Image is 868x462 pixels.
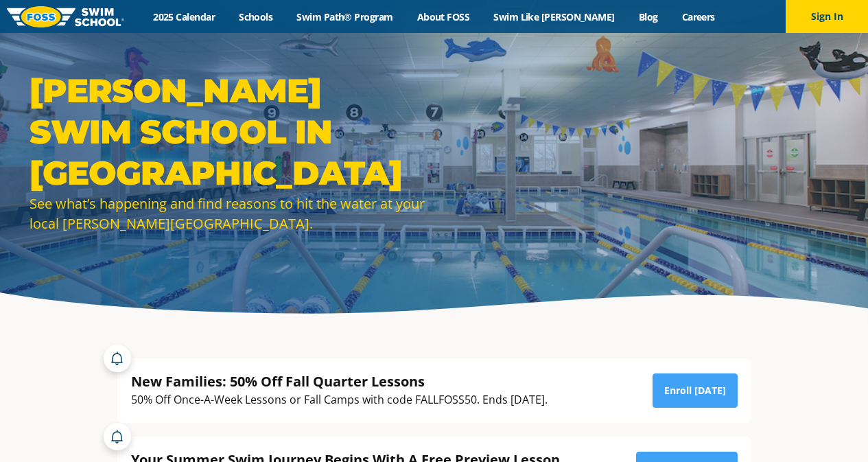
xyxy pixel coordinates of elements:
[626,10,670,23] a: Blog
[653,373,738,408] a: Enroll [DATE]
[131,372,548,391] div: New Families: 50% Off Fall Quarter Lessons
[482,10,627,23] a: Swim Like [PERSON_NAME]
[285,10,405,23] a: Swim Path® Program
[30,70,427,194] h1: [PERSON_NAME] Swim School in [GEOGRAPHIC_DATA]
[141,10,227,23] a: 2025 Calendar
[30,194,427,233] div: See what’s happening and find reasons to hit the water at your local [PERSON_NAME][GEOGRAPHIC_DATA].
[405,10,482,23] a: About FOSS
[131,391,548,409] div: 50% Off Once-A-Week Lessons or Fall Camps with code FALLFOSS50. Ends [DATE].
[227,10,285,23] a: Schools
[670,10,727,23] a: Careers
[7,6,124,27] img: FOSS Swim School Logo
